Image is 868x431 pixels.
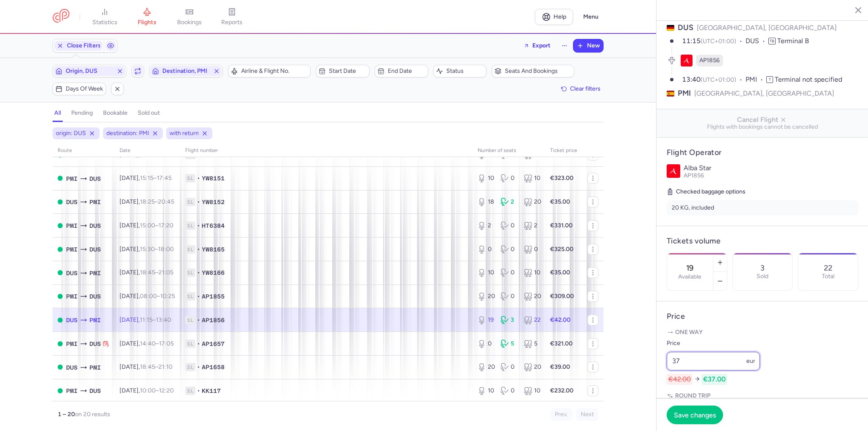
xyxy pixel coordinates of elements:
[524,268,540,277] div: 10
[501,245,517,254] div: 0
[159,222,173,229] time: 17:20
[138,109,160,117] h4: sold out
[667,374,693,385] span: €42.00
[159,363,172,370] time: 21:10
[699,56,720,65] span: AP1856
[550,363,570,370] strong: €39.00
[746,36,768,46] span: DUS
[524,245,540,254] div: 0
[66,174,78,183] span: Son Sant Joan Airport, Palma, Spain
[535,9,573,25] a: Help
[140,387,174,394] span: –
[185,316,195,324] span: 1L
[681,55,693,66] figure: AP airline logo
[89,386,101,395] span: DUS
[58,176,63,181] span: OPEN
[197,387,200,395] span: •
[478,292,494,301] div: 20
[478,174,494,182] div: 10
[159,269,173,276] time: 21:05
[221,19,242,26] span: reports
[701,38,736,45] span: (UTC+01:00)
[524,316,540,324] div: 22
[678,274,701,280] label: Available
[71,109,93,117] h4: pending
[518,39,556,52] button: Export
[550,174,573,182] strong: €323.00
[701,374,727,385] span: €37.00
[197,221,200,230] span: •
[777,37,809,45] span: Terminal B
[53,83,106,95] button: Days of week
[316,65,369,77] button: Start date
[501,198,517,206] div: 2
[473,144,545,157] th: number of seats
[140,151,155,158] time: 14:20
[524,198,540,206] div: 20
[185,174,195,182] span: 1L
[197,363,200,371] span: •
[197,198,200,206] span: •
[550,316,570,323] strong: €42.00
[89,197,101,207] span: PMI
[524,363,540,371] div: 20
[202,292,225,301] span: AP1855
[550,340,573,347] strong: €321.00
[501,174,517,182] div: 0
[768,38,776,44] span: TB
[667,328,858,337] p: One way
[667,164,680,178] img: Alba Star logo
[75,411,110,418] span: on 20 results
[501,387,517,395] div: 0
[550,151,573,158] strong: €223.00
[501,340,517,348] div: 5
[667,352,760,370] input: ---
[202,340,225,348] span: AP1657
[202,268,225,277] span: YW8166
[140,246,155,253] time: 15:30
[532,42,551,49] span: Export
[185,387,195,395] span: 1L
[89,315,101,325] span: PMI
[202,387,221,395] span: KK117
[501,292,517,301] div: 0
[185,198,195,206] span: 1L
[197,316,200,324] span: •
[120,269,173,276] span: [DATE],
[667,187,858,197] h5: Checked baggage options
[158,198,174,205] time: 20:45
[66,386,78,395] span: PMI
[202,316,225,324] span: AP1856
[824,264,832,272] p: 22
[89,245,101,254] span: DUS
[558,83,604,95] button: Clear filters
[66,292,78,301] span: PMI
[58,411,75,418] strong: 1 – 20
[501,221,517,230] div: 0
[478,363,494,371] div: 20
[682,75,701,83] time: 13:40
[54,109,61,117] h4: all
[663,116,862,124] span: Cancel Flight
[197,292,200,301] span: •
[202,174,225,182] span: YW8151
[375,65,428,77] button: End date
[156,316,171,323] time: 13:40
[89,174,101,183] span: Düsseldorf International Airport, Düsseldorf, Germany
[667,200,858,215] li: 20 KG, included
[120,293,175,300] span: [DATE],
[775,75,842,83] span: Terminal not specified
[757,273,768,280] p: Sold
[433,65,487,77] button: Status
[170,129,199,138] span: with return
[92,19,117,26] span: statistics
[66,245,78,254] span: PMI
[114,144,180,157] th: date
[684,172,704,179] span: AP1856
[140,246,174,253] span: –
[140,222,173,229] span: –
[697,24,837,32] span: [GEOGRAPHIC_DATA], [GEOGRAPHIC_DATA]
[505,68,571,75] span: Seats and bookings
[89,268,101,278] span: PMI
[678,88,691,99] span: PMI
